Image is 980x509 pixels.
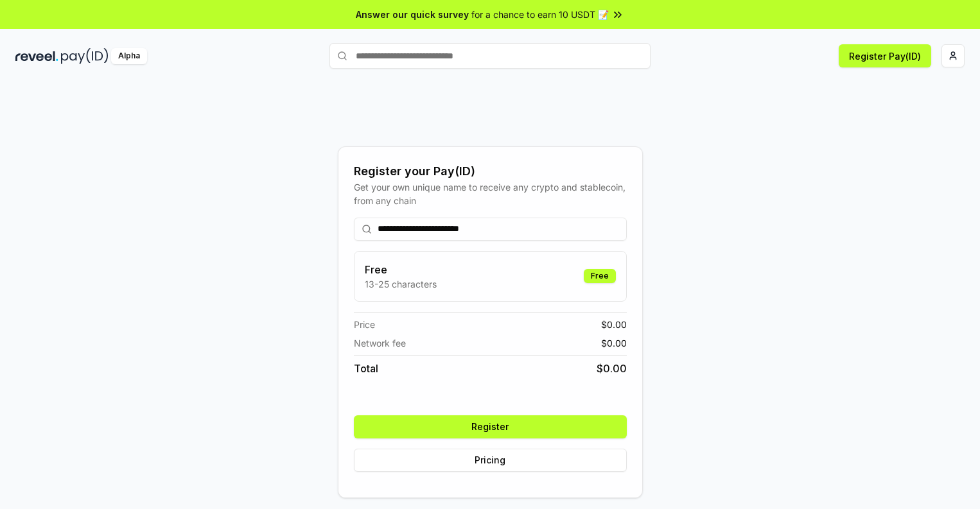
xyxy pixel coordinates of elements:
[597,361,627,376] span: $ 0.00
[354,162,627,180] div: Register your Pay(ID)
[354,336,406,350] span: Network fee
[356,8,469,21] span: Answer our quick survey
[354,180,627,207] div: Get your own unique name to receive any crypto and stablecoin, from any chain
[354,361,378,376] span: Total
[111,48,147,64] div: Alpha
[61,48,109,64] img: pay_id
[354,449,627,472] button: Pricing
[584,269,616,283] div: Free
[601,336,627,350] span: $ 0.00
[365,277,437,291] p: 13-25 characters
[354,318,375,331] span: Price
[354,415,627,438] button: Register
[365,262,437,277] h3: Free
[471,8,609,21] span: for a chance to earn 10 USDT 📝
[601,318,627,331] span: $ 0.00
[15,48,58,64] img: reveel_dark
[839,44,931,67] button: Register Pay(ID)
